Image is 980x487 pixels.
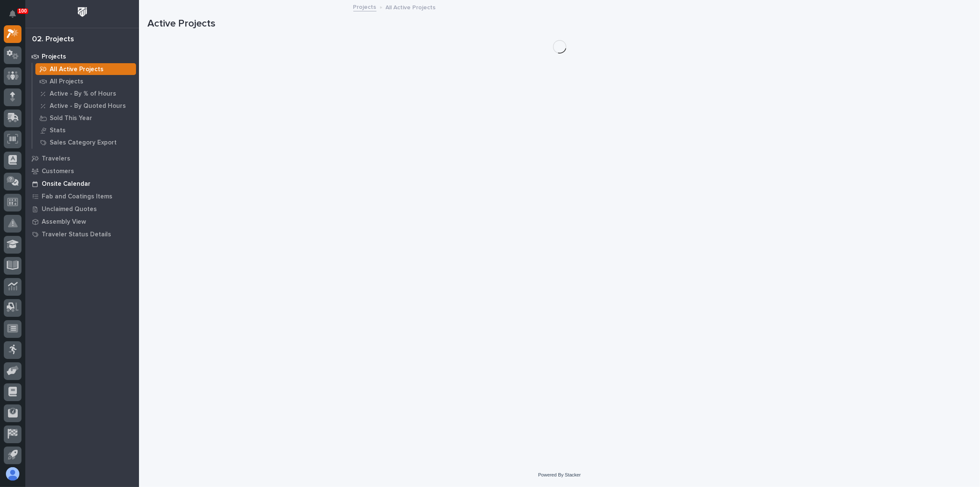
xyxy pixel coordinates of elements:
[32,136,139,148] a: Sales Category Export
[50,102,126,110] p: Active - By Quoted Hours
[50,139,117,147] p: Sales Category Export
[42,168,74,175] p: Customers
[538,472,581,477] a: Powered By Stacker
[50,78,83,86] p: All Projects
[4,5,21,23] button: Notifications
[19,8,27,14] p: 100
[25,215,139,228] a: Assembly View
[42,53,66,61] p: Projects
[32,75,139,87] a: All Projects
[42,193,112,201] p: Fab and Coatings Items
[50,115,92,122] p: Sold This Year
[25,190,139,203] a: Fab and Coatings Items
[11,10,21,24] div: Notifications100
[32,35,74,44] div: 02. Projects
[25,228,139,241] a: Traveler Status Details
[32,100,139,112] a: Active - By Quoted Hours
[42,218,86,226] p: Assembly View
[25,50,139,63] a: Projects
[42,231,111,238] p: Traveler Status Details
[50,127,66,134] p: Stats
[42,180,91,188] p: Onsite Calendar
[25,177,139,190] a: Onsite Calendar
[50,90,116,98] p: Active - By % of Hours
[353,2,377,11] a: Projects
[25,152,139,165] a: Travelers
[25,165,139,177] a: Customers
[42,206,97,213] p: Unclaimed Quotes
[4,465,21,483] button: users-avatar
[32,63,139,75] a: All Active Projects
[386,2,436,11] p: All Active Projects
[42,155,70,163] p: Travelers
[32,88,139,99] a: Active - By % of Hours
[32,112,139,124] a: Sold This Year
[50,66,104,73] p: All Active Projects
[147,18,972,30] h1: Active Projects
[25,203,139,215] a: Unclaimed Quotes
[32,124,139,136] a: Stats
[75,4,90,20] img: Workspace Logo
